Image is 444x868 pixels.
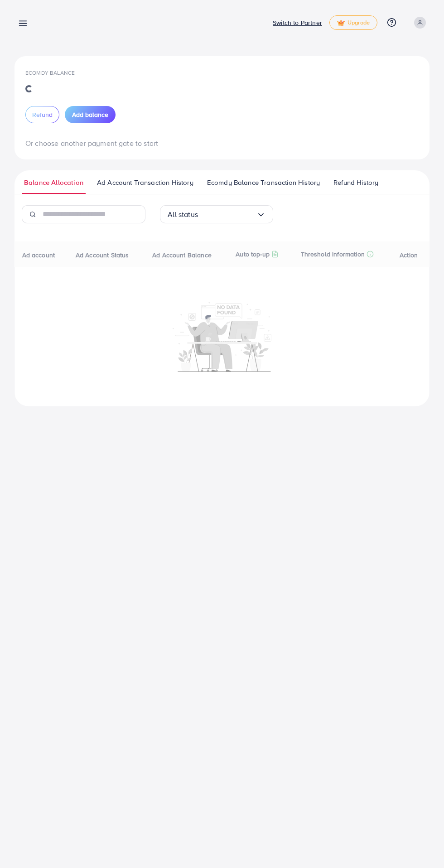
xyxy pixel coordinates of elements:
[72,110,108,119] span: Add balance
[168,207,198,222] span: All status
[207,178,320,188] span: Ecomdy Balance Transaction History
[160,205,273,223] div: Search for option
[24,178,83,188] span: Balance Allocation
[65,106,116,123] button: Add balance
[25,106,59,123] button: Refund
[25,138,419,149] p: Or choose another payment gate to start
[273,17,322,28] p: Switch to Partner
[333,178,378,188] span: Refund History
[198,207,256,222] input: Search for option
[25,69,75,77] span: Ecomdy Balance
[337,19,370,26] span: Upgrade
[32,110,53,119] span: Refund
[337,20,345,26] img: tick
[97,178,193,188] span: Ad Account Transaction History
[329,15,377,30] a: tickUpgrade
